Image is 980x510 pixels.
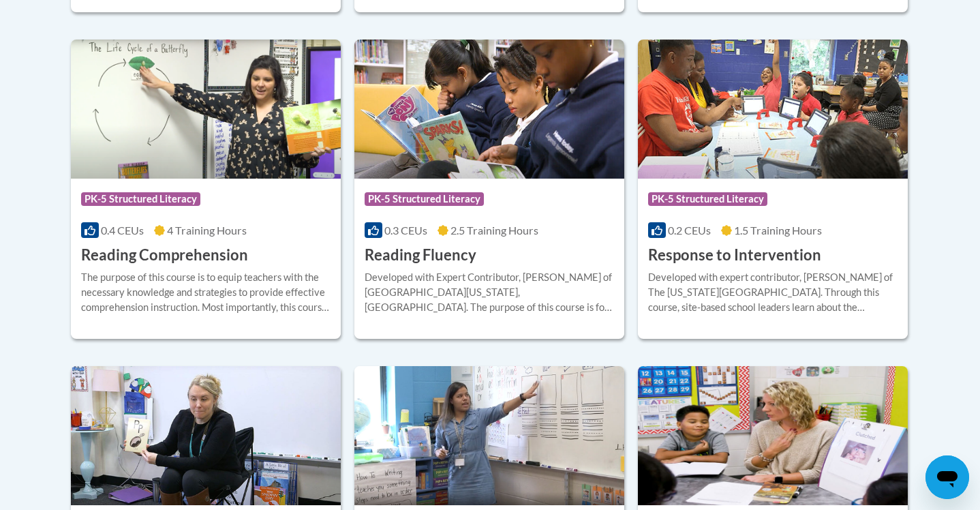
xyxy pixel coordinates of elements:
h3: Reading Fluency [365,245,476,266]
span: 1.5 Training Hours [734,224,822,237]
a: Course LogoPK-5 Structured Literacy0.2 CEUs1.5 Training Hours Response to InterventionDeveloped w... [638,40,908,340]
h3: Response to Intervention [648,245,821,266]
span: 2.5 Training Hours [450,224,538,237]
span: 0.2 CEUs [668,224,711,237]
div: Developed with Expert Contributor, [PERSON_NAME] of [GEOGRAPHIC_DATA][US_STATE], [GEOGRAPHIC_DATA... [365,270,614,315]
span: PK-5 Structured Literacy [365,192,484,206]
iframe: Button to launch messaging window [925,455,969,499]
img: Course Logo [354,40,624,179]
span: 0.4 CEUs [101,224,144,237]
span: 0.3 CEUs [384,224,427,237]
div: Developed with expert contributor, [PERSON_NAME] of The [US_STATE][GEOGRAPHIC_DATA]. Through this... [648,270,898,315]
a: Course LogoPK-5 Structured Literacy0.4 CEUs4 Training Hours Reading ComprehensionThe purpose of t... [71,40,341,340]
img: Course Logo [638,366,908,505]
img: Course Logo [71,40,341,179]
img: Course Logo [71,366,341,505]
span: PK-5 Structured Literacy [648,192,767,206]
a: Course LogoPK-5 Structured Literacy0.3 CEUs2.5 Training Hours Reading FluencyDeveloped with Exper... [354,40,624,340]
span: PK-5 Structured Literacy [81,192,200,206]
div: The purpose of this course is to equip teachers with the necessary knowledge and strategies to pr... [81,270,331,315]
span: 4 Training Hours [167,224,247,237]
h3: Reading Comprehension [81,245,248,266]
img: Course Logo [638,40,908,179]
img: Course Logo [354,366,624,505]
